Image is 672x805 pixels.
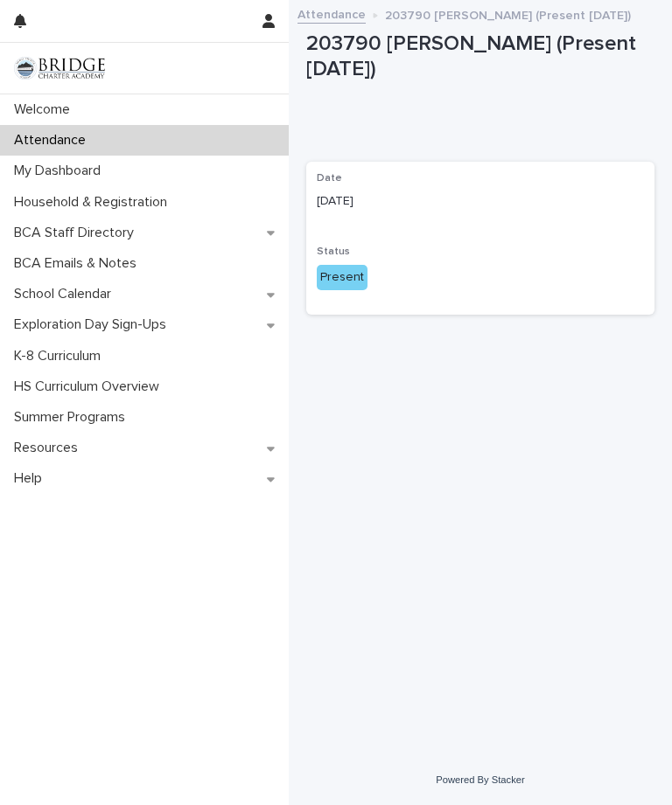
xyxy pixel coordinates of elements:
[7,409,139,426] p: Summer Programs
[306,31,654,82] p: 203790 [PERSON_NAME] (Present [DATE])
[7,286,125,302] p: School Calendar
[7,348,115,364] p: K-8 Curriculum
[436,774,524,785] a: Powered By Stacker
[297,3,366,24] a: Attendance
[385,4,631,24] p: 203790 [PERSON_NAME] (Present [DATE])
[7,225,148,241] p: BCA Staff Directory
[14,57,105,80] img: V1C1m3IdTEidaUdm9Hs0
[317,192,644,211] p: [DATE]
[317,246,350,257] span: Status
[7,163,115,179] p: My Dashboard
[7,194,181,211] p: Household & Registration
[7,378,173,395] p: HS Curriculum Overview
[7,440,92,456] p: Resources
[317,173,342,184] span: Date
[7,316,180,333] p: Exploration Day Sign-Ups
[7,255,150,272] p: BCA Emails & Notes
[317,265,367,290] div: Present
[7,101,84,118] p: Welcome
[7,470,56,487] p: Help
[7,132,100,149] p: Attendance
